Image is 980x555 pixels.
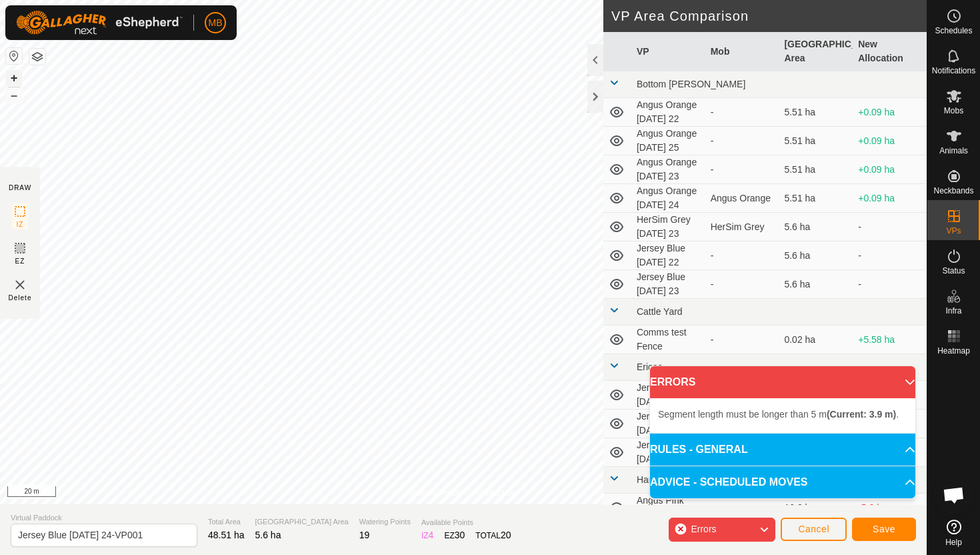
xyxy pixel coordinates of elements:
span: Available Points [421,517,511,528]
span: Cattle Yard [637,306,683,317]
td: - [853,270,927,299]
span: Animals [939,147,968,155]
th: [GEOGRAPHIC_DATA] Area [779,32,853,71]
span: Total Area [208,516,245,528]
button: – [6,87,22,103]
span: MB [209,16,223,30]
p-accordion-content: ERRORS [650,398,915,433]
td: +0.09 ha [853,98,927,127]
span: Cancel [798,524,829,534]
div: IZ [421,528,433,542]
span: RULES - GENERAL [650,442,748,458]
div: - [711,277,774,292]
div: Open chat [934,475,974,515]
span: Notifications [932,67,975,75]
td: +0.09 ha [853,155,927,184]
p-accordion-header: RULES - GENERAL [650,434,915,466]
button: Reset Map [6,48,22,64]
span: Delete [9,293,32,303]
th: New Allocation [853,32,927,71]
span: IZ [17,219,24,229]
td: Angus Orange [DATE] 24 [631,184,705,213]
td: 5.51 ha [779,184,853,213]
img: Gallagher Logo [16,11,183,35]
span: EZ [15,256,25,266]
td: HerSim Grey [DATE] 23 [631,213,705,241]
th: VP [631,32,705,71]
td: Jersey Blue [DATE] 22 [631,241,705,270]
span: Ericas [637,362,663,372]
div: - [711,163,774,177]
td: Jersey Blue [DATE] 23 [631,270,705,299]
span: 20 [501,530,511,540]
p-accordion-header: ERRORS [650,366,915,398]
span: Hamishs [637,474,673,485]
button: Map Layers [29,49,45,65]
button: + [6,70,22,86]
td: +0.09 ha [853,127,927,155]
div: - [711,134,774,148]
td: 0.02 ha [779,326,853,354]
td: Comms test Fence [631,326,705,354]
a: Contact Us [477,487,516,499]
span: [GEOGRAPHIC_DATA] Area [255,516,349,528]
span: 19 [359,530,370,540]
td: 5.51 ha [779,155,853,184]
h2: VP Area Comparison [611,8,927,24]
span: Segment length must be longer than 5 m . [658,409,899,420]
button: Cancel [781,518,847,541]
th: Mob [705,32,779,71]
span: Bottom [PERSON_NAME] [637,79,745,89]
div: DRAW [9,183,31,193]
span: Help [945,538,962,546]
p-accordion-header: ADVICE - SCHEDULED MOVES [650,466,915,498]
div: - [711,333,774,347]
div: HerSim Grey [711,220,774,234]
span: ADVICE - SCHEDULED MOVES [650,474,807,490]
span: Neckbands [933,187,973,195]
span: ERRORS [650,374,695,390]
div: - [711,501,774,515]
span: Virtual Paddock [11,512,197,524]
span: Watering Points [359,516,411,528]
span: 4 [429,530,434,540]
td: Angus Orange [DATE] 22 [631,98,705,127]
td: +0.09 ha [853,184,927,213]
td: Angus Orange [DATE] 25 [631,127,705,155]
td: Angus Pink [DATE] 22 [631,494,705,522]
div: - [711,105,774,119]
td: Jersey Purple [DATE] 22 [631,381,705,410]
span: Status [942,267,965,275]
span: 30 [455,530,465,540]
span: VPs [946,227,961,235]
span: Schedules [935,27,972,35]
td: 5.6 ha [779,270,853,299]
a: Help [927,514,980,552]
div: Angus Orange [711,191,774,205]
span: Mobs [944,107,963,115]
span: 48.51 ha [208,530,245,540]
td: Jersey Purple [DATE] 24 [631,438,705,467]
td: - [853,241,927,270]
div: - [711,249,774,263]
img: VP [12,277,28,293]
span: Heatmap [937,347,970,355]
td: +5.58 ha [853,326,927,354]
button: Save [852,518,916,541]
td: Jersey Purple [DATE] 23 [631,410,705,438]
td: 5.6 ha [779,213,853,241]
div: TOTAL [475,528,511,542]
span: Errors [691,524,716,534]
a: Privacy Policy [411,487,461,499]
span: Infra [945,307,961,315]
b: (Current: 3.9 m) [827,409,896,420]
td: 5.51 ha [779,127,853,155]
div: EZ [444,528,465,542]
td: 5.6 ha [779,241,853,270]
span: Save [873,524,895,534]
td: 5.51 ha [779,98,853,127]
span: 5.6 ha [255,530,281,540]
td: - [853,213,927,241]
td: Angus Orange [DATE] 23 [631,155,705,184]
